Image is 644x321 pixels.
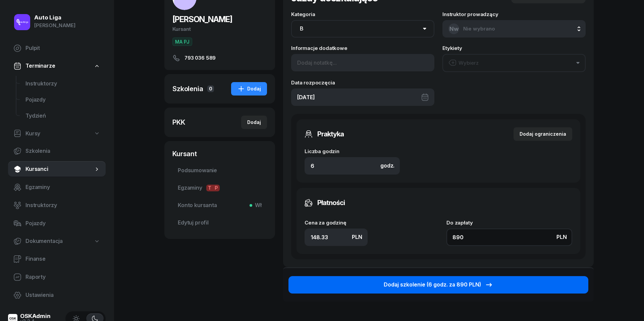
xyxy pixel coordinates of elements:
[8,251,106,267] a: Finanse
[34,21,75,30] div: [PERSON_NAME]
[291,54,434,71] input: Dodaj notatkę...
[184,54,216,62] span: 793 036 589
[206,185,213,191] span: T
[25,62,55,70] span: Terminarze
[178,201,262,210] span: Konto kursanta
[20,76,106,92] a: Instruktorzy
[241,116,267,129] button: Dodaj
[520,130,566,138] div: Dodaj ograniczenia
[172,38,192,46] button: MA PJ
[20,92,106,108] a: Pojazdy
[178,166,262,175] span: Podsumowanie
[25,255,100,263] span: Finanse
[252,201,262,210] span: Wł
[463,25,495,32] span: Nie wybrano
[8,58,106,74] a: Terminarze
[20,108,106,124] a: Tydzień
[25,147,100,155] span: Szkolenia
[213,185,220,191] span: P
[25,183,100,192] span: Egzaminy
[8,215,106,232] a: Pojazdy
[172,54,267,62] a: 793 036 589
[446,229,572,246] input: 0
[305,229,368,246] input: 0
[25,112,100,120] span: Tydzień
[317,129,344,139] h3: Praktyka
[442,20,586,38] button: NwNie wybrano
[25,165,94,174] span: Kursanci
[8,234,106,249] a: Dokumentacja
[172,25,267,34] div: Kursant
[172,118,185,127] div: PKK
[172,14,232,24] span: [PERSON_NAME]
[25,201,100,210] span: Instruktorzy
[172,84,203,93] div: Szkolenia
[172,180,267,196] a: EgzaminyTP
[8,40,106,56] a: Pulpit
[25,237,63,246] span: Dokumentacja
[448,59,479,67] div: Wybierz
[172,149,267,158] div: Kursant
[8,269,106,285] a: Raporty
[231,82,267,95] button: Dodaj
[305,157,400,175] input: 0
[207,85,214,92] span: 0
[8,126,106,141] a: Kursy
[34,15,75,20] div: Auto Liga
[25,291,100,300] span: Ustawienia
[25,129,40,138] span: Kursy
[20,313,51,319] div: OSKAdmin
[172,163,267,179] a: Podsumowanie
[317,197,345,208] h3: Płatności
[514,127,572,141] button: Dodaj ograniczenia
[178,184,262,192] span: Egzaminy
[449,26,459,32] span: Nw
[172,215,267,231] a: Edytuj profil
[25,219,100,228] span: Pojazdy
[442,54,586,72] button: Wybierz
[172,197,267,213] a: Konto kursantaWł
[247,118,261,126] div: Dodaj
[384,280,493,289] div: Dodaj szkolenie (6 godz. za 890 PLN)
[25,44,100,53] span: Pulpit
[25,95,100,104] span: Pojazdy
[8,179,106,195] a: Egzaminy
[8,287,106,303] a: Ustawienia
[178,218,262,227] span: Edytuj profil
[8,143,106,159] a: Szkolenia
[25,273,100,281] span: Raporty
[288,276,588,294] button: Dodaj szkolenie (6 godz. za 890 PLN)
[237,85,261,93] div: Dodaj
[8,161,106,177] a: Kursanci
[25,79,100,88] span: Instruktorzy
[8,197,106,213] a: Instruktorzy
